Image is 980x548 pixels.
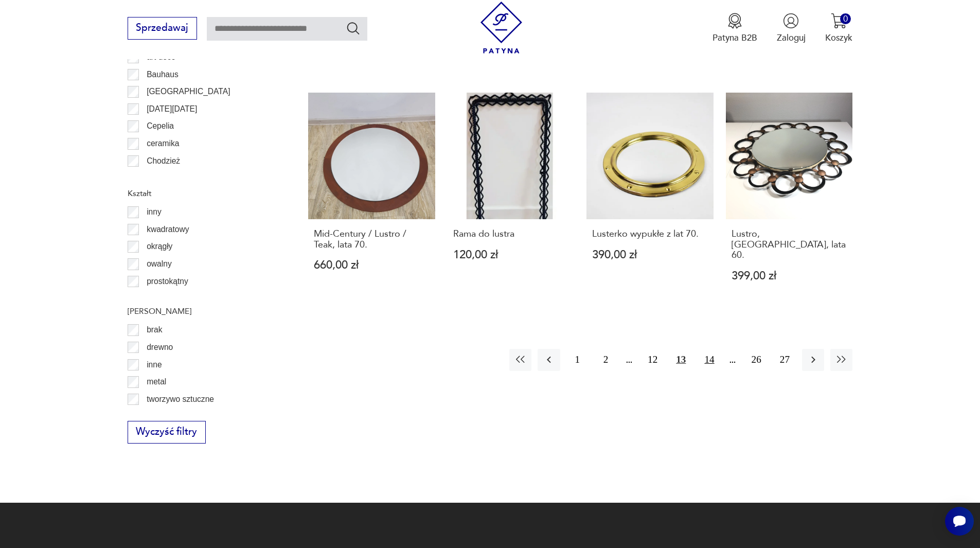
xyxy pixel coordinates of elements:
img: Ikona medalu [727,13,743,29]
button: Patyna B2B [712,13,757,44]
button: Szukaj [346,21,361,36]
button: 12 [642,349,664,371]
iframe: Smartsupp widget button [945,507,974,536]
a: Sprzedawaj [128,25,197,33]
p: 660,00 zł [314,260,430,271]
p: brak [147,323,162,337]
p: prostokątny [147,275,188,288]
button: 1 [566,349,589,371]
h3: Mid-Century / Lustro / Teak, lata 70. [314,229,430,250]
img: Patyna - sklep z meblami i dekoracjami vintage [475,2,527,54]
p: Koszyk [825,32,852,44]
img: Ikonka użytkownika [783,13,799,29]
button: Wyczyść filtry [128,421,206,444]
button: 14 [698,349,720,371]
img: Ikona koszyka [831,13,847,29]
button: 26 [745,349,768,371]
a: Rama do lustraRama do lustra120,00 zł [448,93,575,306]
p: Bauhaus [147,68,179,81]
p: 399,00 zł [732,271,847,281]
p: drewno [147,341,173,354]
p: owalny [147,257,172,271]
button: 0Koszyk [825,13,852,44]
p: kwadratowy [147,223,189,236]
button: Zaloguj [777,13,806,44]
p: Chodzież [147,154,180,168]
p: okrągły [147,240,172,253]
h3: Lusterko wypukłe z lat 70. [592,229,708,239]
p: ceramika [147,137,179,150]
p: [GEOGRAPHIC_DATA] [147,85,230,98]
p: Kształt [128,187,279,200]
p: metal [147,375,166,388]
p: Ćmielów [147,171,177,185]
a: Lustro, Niemcy, lata 60.Lustro, [GEOGRAPHIC_DATA], lata 60.399,00 zł [726,93,853,306]
button: 13 [670,349,692,371]
p: tworzywo sztuczne [147,393,214,406]
h3: Rama do lustra [453,229,569,239]
button: 27 [774,349,796,371]
p: 390,00 zł [592,250,708,260]
p: 120,00 zł [453,250,569,260]
p: [PERSON_NAME] [128,305,279,318]
p: Patyna B2B [712,32,757,44]
p: inny [147,205,162,219]
h3: Lustro, [GEOGRAPHIC_DATA], lata 60. [732,229,847,260]
p: inne [147,358,162,372]
p: Cepelia [147,119,174,133]
div: 0 [840,13,851,24]
a: Ikona medaluPatyna B2B [712,13,757,44]
button: Sprzedawaj [128,17,197,40]
p: Zaloguj [777,32,806,44]
a: Mid-Century / Lustro / Teak, lata 70.Mid-Century / Lustro / Teak, lata 70.660,00 zł [308,93,435,306]
a: Lusterko wypukłe z lat 70.Lusterko wypukłe z lat 70.390,00 zł [586,93,714,306]
button: 2 [595,349,617,371]
p: [DATE][DATE] [147,102,197,116]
